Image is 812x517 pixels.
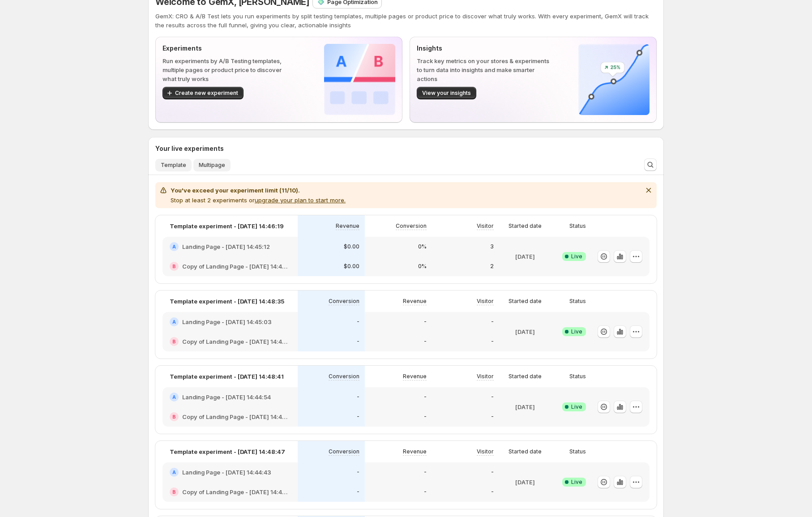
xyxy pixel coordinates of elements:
p: Insights [417,44,550,53]
p: Status [569,448,586,455]
p: - [357,393,359,401]
span: Live [571,479,582,486]
span: Template [161,162,186,169]
p: 2 [490,263,494,270]
p: - [491,318,494,325]
p: Conversion [329,373,359,380]
span: Live [571,328,582,335]
h2: Landing Page - [DATE] 14:45:12 [182,242,270,251]
p: GemX: CRO & A/B Test lets you run experiments by split testing templates, multiple pages or produ... [155,12,657,30]
p: 0% [418,243,427,250]
button: Dismiss notification [642,184,655,197]
span: Multipage [199,162,225,169]
img: Insights [578,44,650,115]
p: 3 [490,243,494,250]
p: Template experiment - [DATE] 14:46:19 [170,222,284,231]
span: Create new experiment [175,90,238,97]
p: - [357,469,359,476]
h2: B [172,414,176,419]
p: Status [569,373,586,380]
button: Search and filter results [644,158,657,171]
p: Template experiment - [DATE] 14:48:47 [170,447,285,456]
p: [DATE] [515,327,535,336]
p: Visitor [477,448,494,455]
p: - [491,488,494,496]
h2: A [172,244,176,249]
p: - [491,393,494,401]
p: 0% [418,263,427,270]
button: View your insights [417,87,476,99]
span: View your insights [422,90,471,97]
p: Revenue [403,298,427,305]
p: - [357,338,359,345]
p: Run experiments by A/B Testing templates, multiple pages or product price to discover what truly ... [162,56,295,83]
h2: Copy of Landing Page - [DATE] 14:45:12 [182,262,291,271]
p: [DATE] [515,478,535,487]
p: Started date [509,222,542,230]
p: - [357,488,359,496]
p: $0.00 [344,263,359,270]
p: - [424,393,427,401]
p: Revenue [336,222,359,230]
h2: A [172,319,176,325]
p: Conversion [329,448,359,455]
h2: Landing Page - [DATE] 14:45:03 [182,317,272,326]
p: Status [569,222,586,230]
p: - [491,469,494,476]
p: Template experiment - [DATE] 14:48:35 [170,297,284,306]
p: Started date [509,448,542,455]
p: - [424,488,427,496]
h2: B [172,489,176,495]
p: Stop at least 2 experiments or [171,196,346,205]
p: Conversion [396,222,427,230]
p: [DATE] [515,252,535,261]
p: Started date [509,373,542,380]
img: Experiments [324,44,395,115]
h2: A [172,470,176,475]
p: Visitor [477,298,494,305]
p: Revenue [403,448,427,455]
p: - [357,413,359,420]
button: Create new experiment [162,87,244,99]
h2: Copy of Landing Page - [DATE] 14:44:43 [182,487,291,496]
p: Started date [509,298,542,305]
h3: Your live experiments [155,144,224,153]
h2: You've exceed your experiment limit (11/10). [171,186,346,195]
p: Visitor [477,222,494,230]
h2: Landing Page - [DATE] 14:44:54 [182,393,271,402]
p: Conversion [329,298,359,305]
h2: B [172,264,176,269]
p: - [491,338,494,345]
span: Live [571,403,582,410]
p: - [424,413,427,420]
p: [DATE] [515,402,535,411]
p: Track key metrics on your stores & experiments to turn data into insights and make smarter actions [417,56,550,83]
p: Status [569,298,586,305]
p: Visitor [477,373,494,380]
p: Experiments [162,44,295,53]
h2: Landing Page - [DATE] 14:44:43 [182,468,271,477]
h2: Copy of Landing Page - [DATE] 14:44:54 [182,412,291,421]
h2: B [172,339,176,344]
p: - [424,469,427,476]
p: - [491,413,494,420]
p: Revenue [403,373,427,380]
button: upgrade your plan to start more. [255,197,346,204]
p: - [424,318,427,325]
p: - [424,338,427,345]
h2: A [172,394,176,400]
h2: Copy of Landing Page - [DATE] 14:45:03 [182,337,291,346]
p: $0.00 [344,243,359,250]
span: Live [571,253,582,260]
p: - [357,318,359,325]
p: Template experiment - [DATE] 14:48:41 [170,372,284,381]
